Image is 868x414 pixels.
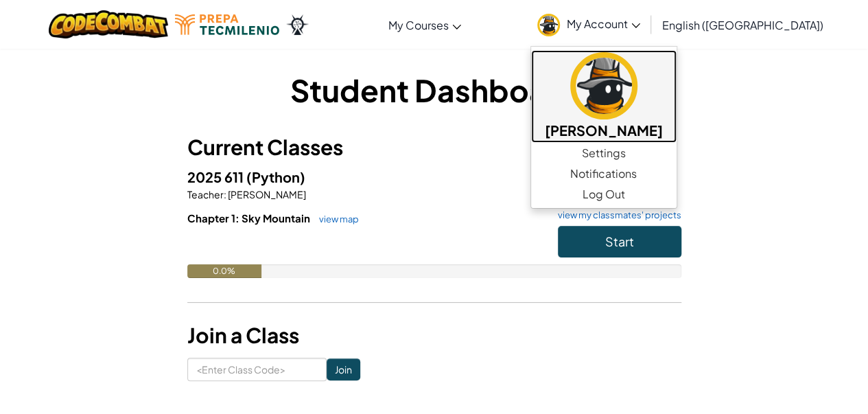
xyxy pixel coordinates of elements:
img: avatar [570,52,637,119]
a: Log Out [531,184,677,205]
a: Settings [531,143,677,163]
a: [PERSON_NAME] [531,50,677,143]
span: Teacher [187,188,224,200]
a: My Account [530,3,647,46]
a: English ([GEOGRAPHIC_DATA]) [655,6,830,43]
span: My Account [567,16,640,31]
img: Ozaria [286,14,308,35]
input: Join [327,358,360,380]
h1: Student Dashboard [187,69,681,111]
span: (Python) [246,168,305,185]
img: avatar [537,14,560,36]
div: 0.0% [187,264,261,278]
img: CodeCombat logo [49,10,169,38]
h3: Current Classes [187,132,681,163]
span: English ([GEOGRAPHIC_DATA]) [662,18,823,32]
span: : [224,188,226,200]
input: <Enter Class Code> [187,358,327,381]
span: 2025 611 [187,168,246,185]
h3: Join a Class [187,320,681,351]
img: Tecmilenio logo [175,14,279,35]
a: view map [312,214,359,225]
a: view my classmates' projects [551,211,681,220]
a: Notifications [531,163,677,184]
span: [PERSON_NAME] [226,188,306,200]
button: Start [558,226,681,257]
span: My Courses [388,18,449,32]
a: My Courses [382,6,468,43]
span: Chapter 1: Sky Mountain [187,211,312,225]
span: Notifications [570,165,637,182]
span: Start [605,233,634,249]
h5: [PERSON_NAME] [545,119,663,141]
